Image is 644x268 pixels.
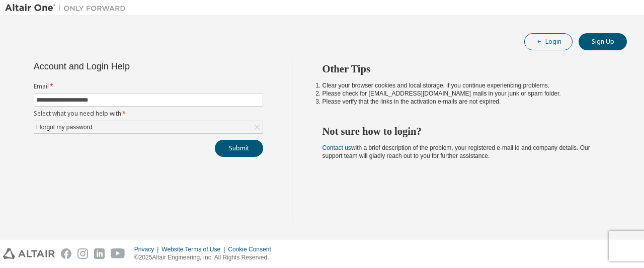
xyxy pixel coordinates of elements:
[323,144,590,159] span: with a brief description of the problem, your registered e-mail id and company details. Our suppo...
[323,90,609,98] li: Please check for [EMAIL_ADDRESS][DOMAIN_NAME] mails in your junk or spam folder.
[162,245,228,253] div: Website Terms of Use
[323,144,351,151] a: Contact us
[111,248,125,259] img: youtube.svg
[134,245,162,253] div: Privacy
[215,140,263,157] button: Submit
[35,122,94,133] div: I forgot my password
[61,248,71,259] img: facebook.svg
[34,121,263,133] div: I forgot my password
[3,248,55,259] img: altair_logo.svg
[34,110,263,118] label: Select what you need help with
[323,62,609,75] h2: Other Tips
[34,62,217,70] div: Account and Login Help
[579,33,627,50] button: Sign Up
[323,81,609,90] li: Clear your browser cookies and local storage, if you continue experiencing problems.
[134,253,277,262] p: © 2025 Altair Engineering, Inc. All Rights Reserved.
[323,125,609,138] h2: Not sure how to login?
[34,82,263,91] label: Email
[228,245,277,253] div: Cookie Consent
[5,3,131,13] img: Altair One
[94,248,105,259] img: linkedin.svg
[524,33,573,50] button: Login
[323,98,609,106] li: Please verify that the links in the activation e-mails are not expired.
[77,248,88,259] img: instagram.svg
